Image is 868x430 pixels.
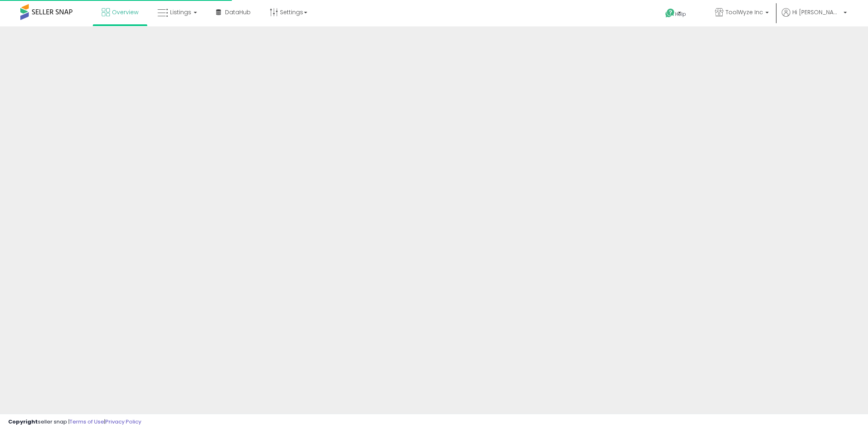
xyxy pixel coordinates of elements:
[792,8,841,16] span: Hi [PERSON_NAME]
[665,8,675,18] i: Get Help
[659,2,702,26] a: Help
[675,11,686,17] span: Help
[225,8,251,16] span: DataHub
[170,8,191,16] span: Listings
[782,8,847,26] a: Hi [PERSON_NAME]
[726,8,763,16] span: ToolWyze Inc
[112,8,138,16] span: Overview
